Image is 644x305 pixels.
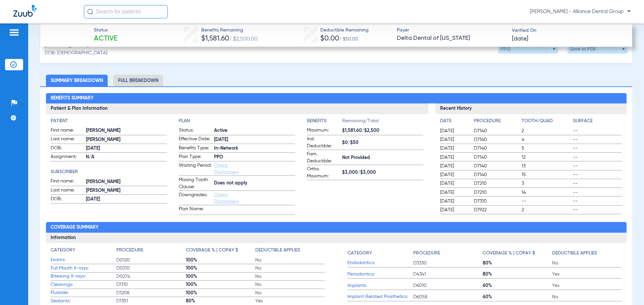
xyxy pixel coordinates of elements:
[307,151,340,165] span: Fam. Deductible:
[186,298,255,304] span: 80%
[440,171,468,178] span: [DATE]
[474,128,520,134] span: D7140
[255,281,325,288] span: No
[552,271,622,278] span: Yes
[84,5,168,18] input: Search for patients
[474,118,520,127] app-breakdown-title: Procedure
[86,145,167,152] span: [DATE]
[522,171,571,178] span: 15
[440,136,468,143] span: [DATE]
[347,271,413,278] span: Periodontics:
[573,180,622,187] span: --
[179,153,212,161] span: Plan Type:
[51,265,116,272] span: Full Mouth X-rays:
[342,127,423,134] span: $1,581.60/$2,500
[522,128,571,134] span: 2
[51,281,116,288] span: Cleanings:
[413,247,483,259] app-breakdown-title: Procedure
[51,247,75,254] h4: Category
[186,247,238,254] h4: Coverage % | Copay $
[512,35,528,43] span: [DATE]
[474,163,520,169] span: D7140
[474,198,520,205] span: D7310
[51,273,116,280] span: Bitewing X-rays:
[51,187,84,195] span: Last name:
[522,207,571,213] span: 2
[46,103,428,114] h3: Patient & Plan Information
[186,281,255,288] span: 100%
[179,118,295,125] app-breakdown-title: Plan
[573,128,622,134] span: --
[86,178,167,185] span: [PERSON_NAME]
[307,136,340,150] span: Ind. Deductible:
[440,154,468,161] span: [DATE]
[474,171,520,178] span: D7140
[201,35,229,42] span: $1,581.60
[94,34,117,44] span: Active
[51,196,84,204] span: DOB:
[347,293,413,300] span: Implant Related Prosthetics:
[13,5,37,17] img: Zuub Logo
[255,298,325,304] span: Yes
[255,273,325,280] span: No
[255,290,325,296] span: No
[474,145,520,152] span: D7140
[51,168,167,175] h4: Subscriber
[94,27,117,34] span: Status
[552,282,622,289] span: Yes
[413,294,483,300] span: D6058
[51,298,116,305] span: Sealants:
[573,198,622,205] span: --
[474,180,520,187] span: D7210
[179,206,212,215] span: Plan Name:
[440,118,468,125] h4: Date
[51,153,84,161] span: Assignment:
[307,118,342,125] h4: Benefits
[86,127,167,134] span: [PERSON_NAME]
[413,271,483,278] span: D4341
[440,163,468,169] span: [DATE]
[255,265,325,272] span: No
[347,259,413,266] span: Endodontics:
[179,162,212,175] span: Waiting Period:
[51,118,167,125] h4: Patient
[186,265,255,272] span: 100%
[51,136,84,144] span: Last name:
[522,154,571,161] span: 12
[552,250,597,257] h4: Deductible Applies
[214,154,295,161] span: PPO
[46,75,108,86] li: Summary Breakdown
[116,265,186,272] span: D0210
[51,256,116,263] span: Exams:
[214,127,295,134] span: Active
[552,294,622,300] span: No
[552,247,622,259] app-breakdown-title: Deductible Applies
[522,180,571,187] span: 3
[483,260,552,266] span: 80%
[255,247,325,256] app-breakdown-title: Deductible Applies
[440,118,468,127] app-breakdown-title: Date
[116,281,186,288] span: D1110
[397,34,506,43] span: Delta Dental of [US_STATE]
[51,289,116,296] span: Fluoride:
[573,163,622,169] span: --
[214,145,295,152] span: In-Network
[179,192,212,205] span: Downgrades:
[483,247,552,259] app-breakdown-title: Coverage % | Copay $
[474,118,520,125] h4: Procedure
[440,198,468,205] span: [DATE]
[522,198,571,205] span: --
[229,36,258,42] span: / $2,500.00
[474,136,520,143] span: D7140
[474,189,520,196] span: D7210
[320,27,369,34] span: Deductible Remaining
[320,35,339,42] span: $0.00
[573,189,622,196] span: --
[201,27,258,34] span: Benefits Remaining
[522,118,571,125] h4: Tooth/Quad
[339,37,358,42] span: / $50.00
[214,136,295,143] span: [DATE]
[307,166,340,180] span: Ortho Maximum:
